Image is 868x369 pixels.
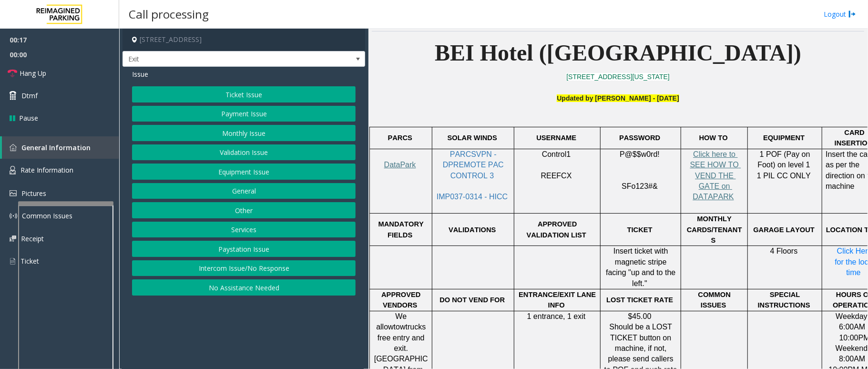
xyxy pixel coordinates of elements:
[699,134,728,142] span: HOW TO
[132,202,356,218] button: Other
[132,279,356,296] button: No Assistance Needed
[527,220,586,238] span: APPROVED VALIDATION LIST
[10,257,16,266] img: 'icon'
[10,144,17,151] img: 'icon'
[19,113,38,123] span: Pause
[132,69,148,79] span: Issue
[824,9,856,19] a: Logout
[757,172,811,180] span: 1 PIL CC ONLY
[606,296,673,304] span: LOST TICKET RATE
[10,236,16,242] img: 'icon'
[437,193,508,201] span: IMP037-0314 - HICC
[527,312,586,320] span: 1 entrance, 1 exit
[132,241,356,257] button: Paystation Issue
[566,73,670,81] a: [STREET_ADDRESS][US_STATE]
[10,166,16,174] img: 'icon'
[388,134,412,142] span: PARCS
[448,134,497,142] span: SOLAR WINDS
[123,51,317,67] span: Exit
[627,226,653,234] span: TICKET
[848,9,856,19] img: logout
[10,190,17,196] img: 'icon'
[763,134,805,142] span: EQUIPMENT
[770,247,798,255] span: 4 Floors
[619,134,660,142] span: PASSWORD
[10,212,17,220] img: 'icon'
[378,220,426,238] span: MANDATORY FIELDS
[132,144,356,161] button: Validation Issue
[132,106,356,122] button: Payment Issue
[439,296,505,304] span: DO NOT VEND FOR
[132,260,356,277] button: Intercom Issue/No Response
[541,172,572,180] span: REEFCX
[690,151,741,201] a: Click here to SEE HOW TO VEND THE GATE on DATAPARK
[20,165,73,174] span: Rate Information
[753,226,815,234] span: GARAGE LAYOUT
[628,312,652,320] span: $45.00
[384,161,416,169] a: DataPark
[519,291,598,309] span: ENTRANCE/EXIT LANE INFO
[2,136,119,159] a: General Information
[606,247,678,287] span: Insert ticket with magnetic stripe facing "up and to the left."
[123,29,365,51] h4: [STREET_ADDRESS]
[757,150,812,169] span: 1 POF (Pay on Foot) on level 1
[20,68,46,78] span: Hang Up
[449,226,496,234] span: VALIDATIONS
[132,164,356,180] button: Equipment Issue
[542,150,571,158] span: Control1
[132,222,356,238] button: Services
[132,183,356,199] button: General
[132,86,356,102] button: Ticket Issue
[381,291,422,309] span: APPROVED VENDORS
[622,182,658,190] span: SFo123#&
[384,161,416,169] span: DataPark
[698,291,733,309] span: COMMON ISSUES
[435,40,801,65] b: BEI Hotel ([GEOGRAPHIC_DATA])
[21,143,91,152] span: General Information
[394,323,406,331] span: tow
[21,91,38,101] span: Dtmf
[690,150,741,201] span: Click here to SEE HOW TO VEND THE GATE on DATAPARK
[21,189,46,198] span: Pictures
[443,150,506,180] span: PARCSVPN - DPREMOTE PAC CONTROL 3
[557,94,679,102] b: Updated by [PERSON_NAME] - [DATE]
[687,215,742,244] span: MONTHLY CARDS/TENANTS
[758,291,810,309] span: SPECIAL INSTRUCTIONS
[536,134,576,142] span: USERNAME
[124,2,214,26] h3: Call processing
[132,125,356,141] button: Monthly Issue
[620,150,660,158] span: P@$$w0rd!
